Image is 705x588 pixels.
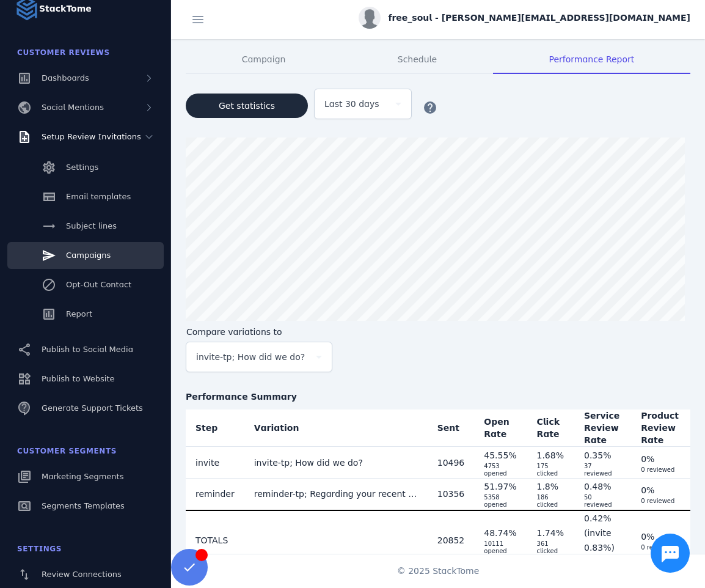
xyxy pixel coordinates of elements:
span: 45.55% [484,450,516,460]
span: Setup Review Invitations [42,132,141,141]
span: Campaign [242,55,286,64]
a: Report [7,301,164,328]
span: free_soul - [PERSON_NAME][EMAIL_ADDRESS][DOMAIN_NAME] [388,12,690,24]
span: Opt-Out Contact [66,280,131,289]
a: Publish to Social Media [7,336,164,363]
span: Review Connections [42,570,122,579]
span: (invite 0.83%) [584,528,615,553]
div: 0 reviewed [641,498,681,505]
th: Sent [428,410,475,447]
span: 0% [641,532,654,542]
div: 50 reviewed [584,494,621,509]
a: Campaigns [7,242,164,269]
span: Customer Reviews [17,48,110,57]
div: 20852 [437,533,465,548]
a: Generate Support Tickets [7,395,164,422]
button: free_soul - [PERSON_NAME][EMAIL_ADDRESS][DOMAIN_NAME] [359,7,690,29]
div: 175 clicked [537,463,564,477]
span: 0% [641,485,654,495]
span: reminder-tp; Regarding your recent order [254,489,431,499]
th: Product Review Rate [631,410,690,447]
span: Marketing Segments [42,472,123,481]
span: Settings [17,545,62,553]
div: 10496 [437,455,465,470]
span: 1.68% [537,450,564,460]
span: 0.35% [584,450,611,460]
a: Subject lines [7,213,164,240]
th: Service Review Rate [574,410,631,447]
a: Segments Templates [7,493,164,520]
img: profile.jpg [359,7,381,29]
div: 186 clicked [537,494,564,509]
th: Variation [244,410,428,447]
span: Settings [66,163,98,172]
div: 361 clicked [537,540,564,555]
span: Subject lines [66,221,117,230]
th: Click Rate [527,410,574,447]
span: Report [66,309,92,318]
span: Schedule [398,55,437,64]
span: Publish to Website [42,374,114,383]
th: Open Rate [474,410,527,447]
span: Generate Support Tickets [42,403,143,413]
strong: StackTome [39,2,92,15]
span: 0.42% [584,513,611,523]
div: 10111 opened [484,540,517,555]
button: Get statistics [186,94,308,118]
span: Campaigns [66,251,111,260]
span: Segments Templates [42,501,125,510]
span: 0.48% [584,482,611,491]
span: Dashboards [42,73,89,83]
div: 4753 opened [484,463,517,477]
div: 37 reviewed [584,463,621,477]
span: Publish to Social Media [42,345,133,354]
a: Marketing Segments [7,463,164,490]
th: Step [186,410,244,447]
div: 0 reviewed [641,466,681,474]
span: Performance Report [549,55,634,64]
strong: Performance Summary [186,391,690,403]
span: 48.74% [484,528,516,538]
a: Review Connections [7,561,164,588]
span: Last 30 days [324,97,379,111]
div: 10356 [437,487,465,501]
span: Social Mentions [42,103,104,112]
span: Get statistics [219,101,275,110]
mat-label: Compare variations to [186,327,282,337]
div: 5358 opened [484,494,517,509]
a: Email templates [7,183,164,210]
span: invite-tp; How did we do? [196,350,305,364]
span: © 2025 StackTome [397,565,480,578]
a: Publish to Website [7,366,164,392]
span: 1.8% [537,482,559,491]
span: 1.74% [537,528,564,538]
span: 0% [641,454,654,464]
a: Settings [7,154,164,181]
span: 51.97% [484,482,516,491]
a: Opt-Out Contact [7,271,164,298]
td: TOTALS [186,510,244,570]
td: invite [186,447,244,479]
div: 0 reviewed [641,544,681,551]
span: Email templates [66,192,131,201]
span: Customer Segments [17,447,117,455]
span: invite-tp; How did we do? [254,458,363,468]
td: reminder [186,479,244,510]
